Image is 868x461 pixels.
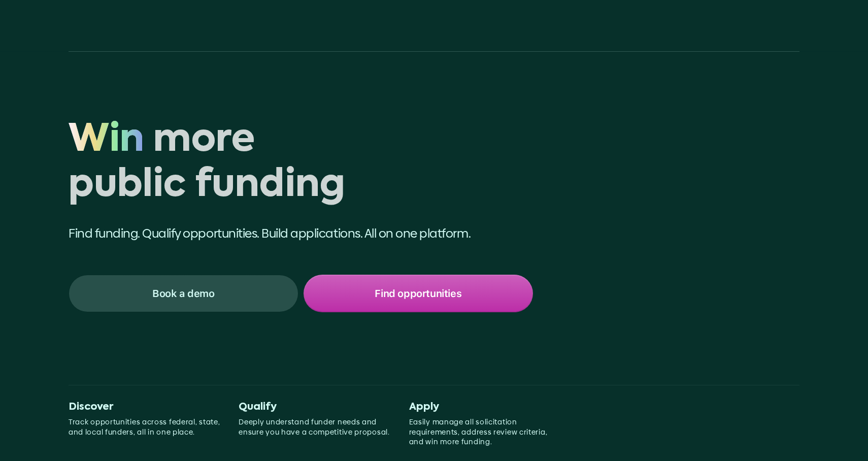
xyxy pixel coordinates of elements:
[69,225,533,242] p: Find funding. Qualify opportunities. Build applications. All on one platform.
[69,401,222,413] p: Discover
[752,22,769,32] p: Blog
[602,18,641,36] a: Home
[69,275,298,312] a: Book a demo
[704,22,733,32] p: Security
[63,21,133,34] p: STREAMLINE
[651,22,685,32] p: Solutions
[69,118,144,163] span: Win
[239,417,392,437] p: Deeply understand funder needs and ensure you have a competitive proposal.
[152,287,215,300] p: Book a demo
[304,275,533,312] a: Find opportunities
[69,417,222,437] p: Track opportunities across federal, state, and local funders, all in one place.
[695,18,742,36] a: Security
[375,287,461,300] p: Find opportunities
[787,22,812,32] p: Pricing
[779,18,820,36] a: Pricing
[239,401,392,413] p: Qualify
[744,18,777,36] a: Blog
[409,417,563,447] p: Easily manage all solicitation requirements, address review criteria, and win more funding.
[69,118,533,209] h1: Win more public funding
[48,21,133,34] a: STREAMLINE
[409,401,563,413] p: Apply
[610,22,632,32] p: Home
